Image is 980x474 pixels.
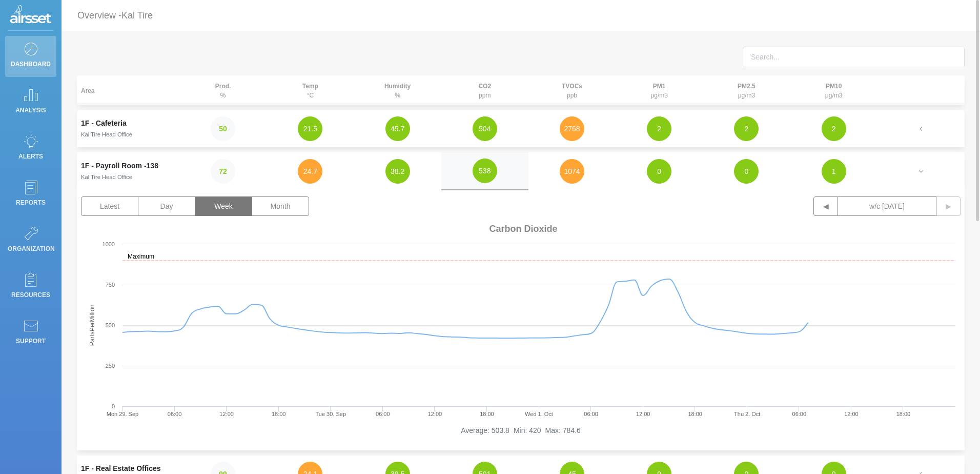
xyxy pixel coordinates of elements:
th: ppm [441,75,528,105]
strong: PM2.5 [738,83,756,90]
strong: Area [81,87,95,94]
a: Alerts [5,128,56,169]
a: Analysis [5,82,56,123]
strong: PM10 [826,83,842,90]
text: 750 [106,282,115,288]
text: 12:00 [636,411,650,417]
strong: 50 [219,125,227,133]
li: Max: 784.6 [545,425,581,436]
button: 45.7 [385,116,410,141]
button: 50 [211,116,235,141]
input: Search... [743,47,965,67]
button: 21.5 [298,116,322,141]
strong: Humidity [384,83,411,90]
strong: PM1 [653,83,666,90]
text: 1000 [103,241,115,247]
text: 06:00 [792,411,807,417]
th: μg/m3 [616,75,703,105]
p: Analysis [8,103,54,118]
text: 12:00 [219,411,234,417]
button: ◀ [813,196,838,216]
button: w/c [DATE] [838,196,936,216]
button: 2 [822,116,846,141]
button: 0 [734,159,759,184]
td: 1F - Payroll Room -138Kal Tire Head Office [77,152,179,190]
span: Kal Tire [121,10,153,21]
img: Logo [10,5,51,26]
text: 18:00 [896,411,911,417]
th: μg/m3 [703,75,790,105]
li: Min: 420 [514,425,541,436]
strong: Prod. [215,83,231,90]
text: 06:00 [584,411,598,417]
button: Day [138,196,195,216]
small: Kal Tire Head Office [81,174,132,180]
button: Week [195,196,252,216]
text: 18:00 [688,411,702,417]
button: 38.2 [385,159,410,184]
p: Reports [8,195,54,210]
a: Reports [5,174,56,215]
th: °C [267,75,354,105]
button: 24.7 [298,159,322,184]
strong: Temp [302,83,318,90]
text: Wed 1. Oct [525,411,553,417]
a: Organization [5,221,56,262]
a: Resources [5,267,56,308]
text: Maximum [128,253,154,260]
text: 12:00 [428,411,442,417]
text: 12:00 [844,411,859,417]
span: Carbon Dioxide [489,224,558,234]
p: Support [8,333,54,349]
p: Overview - [77,6,153,25]
button: 1074 [560,159,584,184]
p: Organization [8,241,54,256]
button: 1 [822,159,846,184]
text: 500 [106,322,115,328]
a: Dashboard [5,36,56,77]
p: Dashboard [8,56,54,72]
text: PartsPerMillion [89,305,96,346]
li: Average: 503.8 [461,425,509,436]
a: Support [5,313,56,354]
th: μg/m3 [790,75,877,105]
button: 2 [647,116,671,141]
text: Tue 30. Sep [315,411,346,417]
button: Latest [81,196,138,216]
text: 0 [112,403,115,409]
text: 18:00 [272,411,286,417]
button: 504 [473,116,497,141]
small: Kal Tire Head Office [81,131,132,137]
text: 06:00 [376,411,390,417]
th: % [354,75,441,105]
button: 0 [647,159,671,184]
strong: TVOCs [562,83,582,90]
th: ppb [528,75,616,105]
p: Alerts [8,149,54,164]
button: 72 [211,159,235,184]
td: 1F - CafeteriaKal Tire Head Office [77,110,179,147]
strong: 72 [219,167,227,175]
th: % [179,75,267,105]
button: ▶ [936,196,961,216]
button: 2768 [560,116,584,141]
text: 18:00 [480,411,494,417]
button: 2 [734,116,759,141]
strong: CO2 [478,83,491,90]
button: 538 [473,159,497,183]
text: 250 [106,363,115,369]
button: Month [252,196,309,216]
text: 06:00 [168,411,182,417]
p: Resources [8,287,54,303]
text: Mon 29. Sep [107,411,138,417]
text: Thu 2. Oct [734,411,760,417]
